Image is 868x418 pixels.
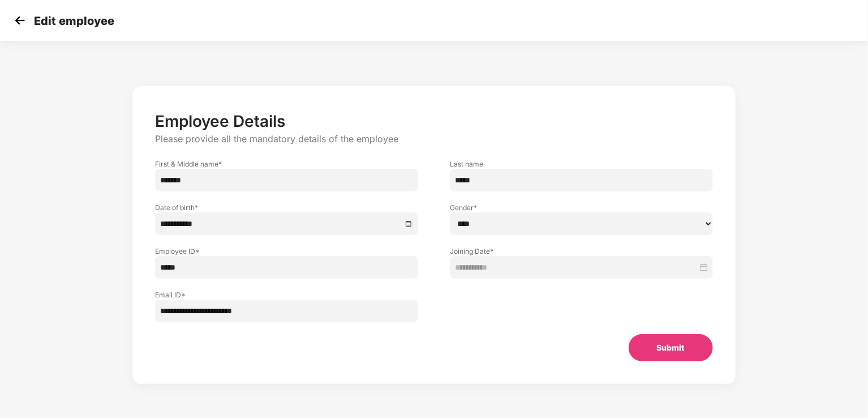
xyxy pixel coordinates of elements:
[450,203,713,212] label: Gender
[450,159,713,169] label: Last name
[155,159,418,169] label: First & Middle name
[155,290,418,300] label: Email ID
[155,246,418,256] label: Employee ID
[34,14,114,28] p: Edit employee
[155,203,418,212] label: Date of birth
[155,112,712,131] p: Employee Details
[11,12,28,29] img: svg+xml;base64,PHN2ZyB4bWxucz0iaHR0cDovL3d3dy53My5vcmcvMjAwMC9zdmciIHdpZHRoPSIzMCIgaGVpZ2h0PSIzMC...
[155,133,712,145] p: Please provide all the mandatory details of the employee
[450,246,713,256] label: Joining Date
[629,334,713,361] button: Submit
